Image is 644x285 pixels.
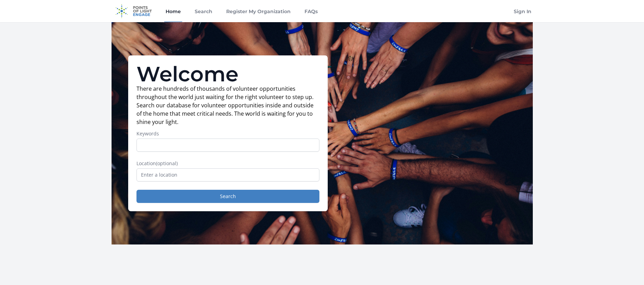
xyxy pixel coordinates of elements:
input: Enter a location [136,168,319,181]
button: Search [136,190,319,203]
span: (optional) [156,160,178,167]
label: Location [136,160,319,167]
label: Keywords [136,130,319,137]
p: There are hundreds of thousands of volunteer opportunities throughout the world just waiting for ... [136,84,319,126]
h1: Welcome [136,64,319,84]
